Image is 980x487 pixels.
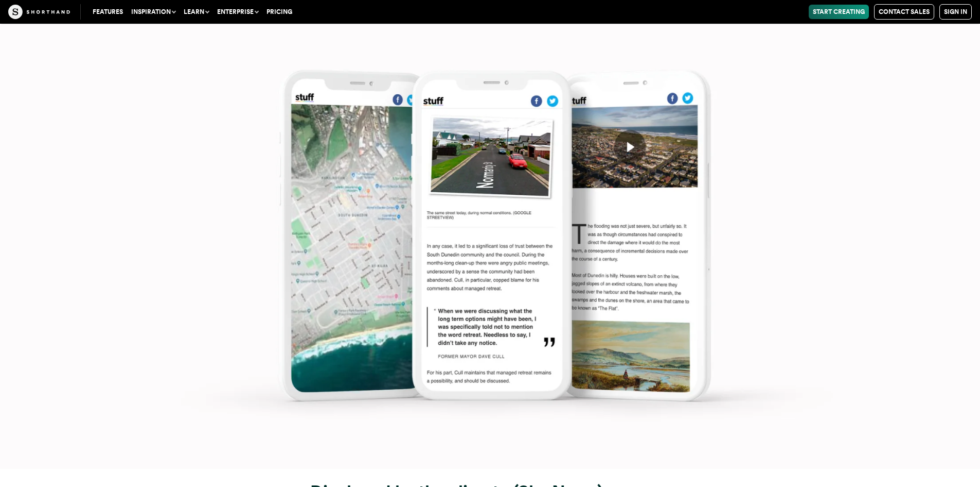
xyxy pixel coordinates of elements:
[874,4,934,20] a: Contact Sales
[809,5,869,19] a: Start Creating
[127,5,180,19] button: Inspiration
[262,5,296,19] a: Pricing
[8,5,70,19] img: The Craft
[88,5,127,19] a: Features
[213,5,262,19] button: Enterprise
[180,5,213,19] button: Learn
[939,4,972,20] a: Sign in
